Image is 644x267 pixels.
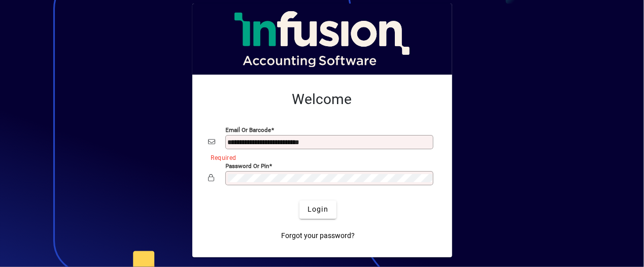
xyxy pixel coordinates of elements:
[299,201,336,219] button: Login
[308,204,328,215] span: Login
[211,152,428,162] mat-error: Required
[226,126,272,133] mat-label: Email or Barcode
[226,162,269,169] mat-label: Password or Pin
[281,230,355,241] span: Forgot your password?
[209,91,436,108] h2: Welcome
[277,227,359,245] a: Forgot your password?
